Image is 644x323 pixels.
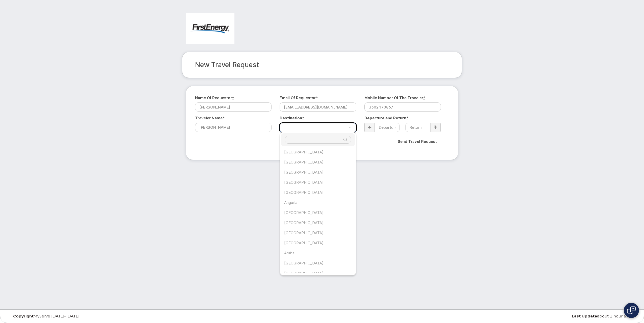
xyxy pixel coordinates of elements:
[282,178,353,187] div: [GEOGRAPHIC_DATA]
[282,148,353,157] div: [GEOGRAPHIC_DATA]
[282,259,353,268] div: [GEOGRAPHIC_DATA]
[282,208,353,217] div: [GEOGRAPHIC_DATA]
[282,158,353,167] div: [GEOGRAPHIC_DATA]
[282,198,353,207] div: Anguilla
[282,188,353,197] div: [GEOGRAPHIC_DATA]
[282,249,353,258] div: Aruba
[282,269,353,278] div: [GEOGRAPHIC_DATA]
[282,228,353,237] div: [GEOGRAPHIC_DATA]
[282,218,353,227] div: [GEOGRAPHIC_DATA]
[282,168,353,177] div: [GEOGRAPHIC_DATA]
[282,238,353,248] div: [GEOGRAPHIC_DATA]
[627,306,636,314] img: Open chat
